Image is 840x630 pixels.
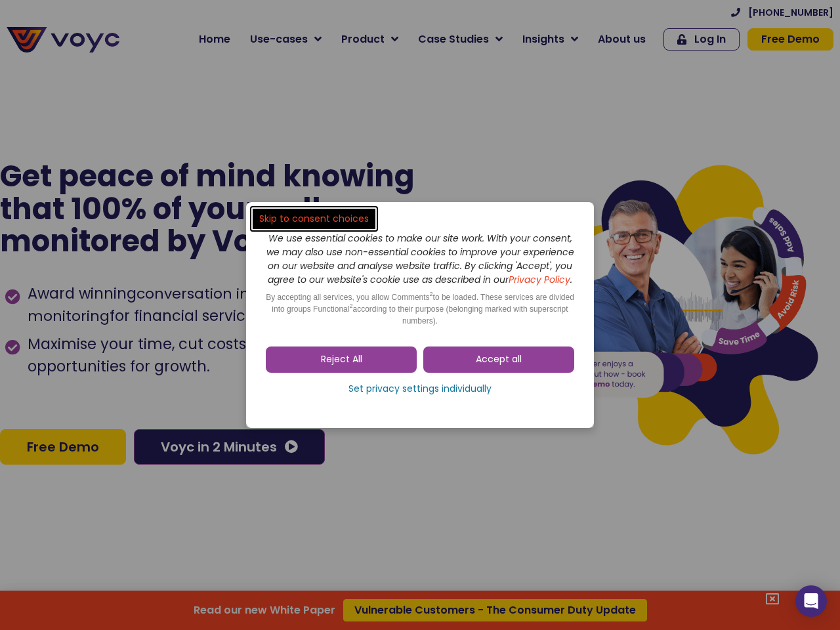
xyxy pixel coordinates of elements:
[348,383,492,396] span: Set privacy settings individually
[266,293,574,325] span: By accepting all services, you allow Comments to be loaded. These services are divided into group...
[321,353,362,366] span: Reject All
[476,353,522,366] span: Accept all
[266,232,574,286] i: We use essential cookies to make our site work. With your consent, we may also use non-essential ...
[430,291,433,297] sup: 2
[266,379,574,399] a: Set privacy settings individually
[266,346,417,373] a: Reject All
[171,106,215,121] span: Job title
[423,346,574,373] a: Accept all
[253,209,375,229] a: Skip to consent choices
[171,52,203,68] span: Phone
[509,273,570,286] a: Privacy Policy
[349,303,352,309] sup: 2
